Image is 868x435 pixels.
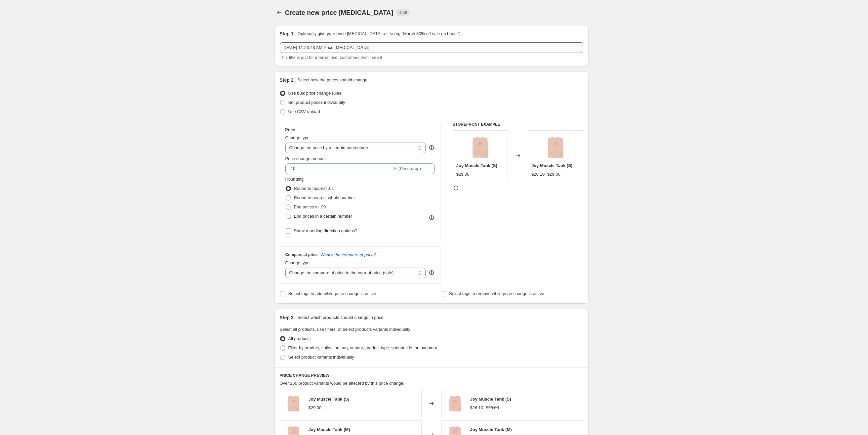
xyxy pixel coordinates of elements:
[288,291,376,296] span: Select tags to add while price change is active
[280,314,295,321] h2: Step 3.
[294,195,355,200] span: Round to nearest whole number
[297,77,367,83] p: Select how the prices should change
[288,91,341,96] span: Use bulk price change rules
[456,163,497,168] span: Joy Muscle Tank (S)
[285,127,295,133] h3: Price
[309,427,350,432] span: Joy Muscle Tank (M)
[297,30,460,37] p: Optionally give your price [MEDICAL_DATA] a title (eg "March 30% off sale on boots")
[288,336,311,341] span: All products
[531,171,545,178] div: $26.10
[542,134,569,160] img: monat-joy_80x.jpg
[285,163,392,174] input: -15
[280,327,410,332] span: Select all products, use filters, or select products variants individually
[285,177,304,182] span: Rounding
[320,252,376,257] button: What's the compare at price?
[486,405,499,411] strike: $29.00
[309,397,350,402] span: Joy Muscle Tank (S)
[280,55,382,60] span: This title is just for internal use, customers won't see it
[445,394,465,413] img: monat-joy_80x.jpg
[280,373,583,378] h6: PRICE CHANGE PREVIEW
[288,100,345,105] span: Set product prices individually
[428,144,435,151] div: help
[288,345,437,350] span: Filter by product, collection, tag, vendor, product type, variant title, or inventory
[294,186,334,191] span: Round to nearest .01
[309,405,322,411] div: $29.00
[531,163,572,168] span: Joy Muscle Tank (S)
[456,171,470,178] div: $29.00
[285,156,326,161] span: Price change amount
[470,405,483,411] div: $26.10
[294,204,326,209] span: End prices in .99
[288,109,320,114] span: Use CSV upload
[294,228,357,233] span: Show rounding direction options?
[285,252,318,257] h3: Compare at price
[280,30,295,37] h2: Step 1.
[280,42,583,53] input: 30% off holiday sale
[547,171,560,178] strike: $29.00
[285,260,310,265] span: Change type
[470,427,512,432] span: Joy Muscle Tank (M)
[428,269,435,276] div: help
[285,9,393,16] span: Create new price [MEDICAL_DATA]
[285,135,310,140] span: Change type
[398,10,407,15] span: Draft
[280,77,295,83] h2: Step 2.
[453,122,583,127] h6: STOREFRONT EXAMPLE
[280,381,405,386] span: Over 250 product variants would be affected by this price change:
[294,214,352,219] span: End prices in a certain number
[467,134,493,160] img: monat-joy_80x.jpg
[449,291,544,296] span: Select tags to remove while price change is active
[288,355,354,360] span: Select product variants individually
[283,394,303,413] img: monat-joy_80x.jpg
[274,8,284,17] button: Price change jobs
[470,397,511,402] span: Joy Muscle Tank (S)
[393,166,421,171] span: % (Price drop)
[297,314,383,321] p: Select which products should change in price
